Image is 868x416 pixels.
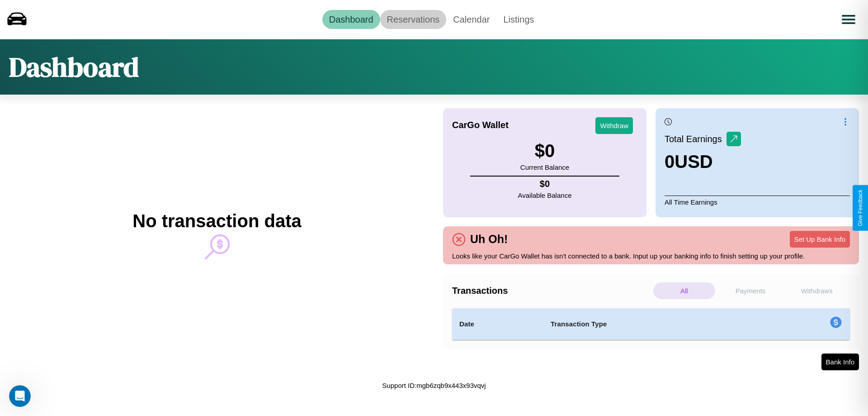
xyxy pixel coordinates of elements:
h4: Transaction Type [551,319,756,330]
h1: Dashboard [9,48,139,86]
h3: 0 USD [665,152,741,172]
iframe: Intercom live chat [9,385,31,407]
a: Reservations [380,10,447,29]
button: Withdraw [595,117,633,134]
button: Open menu [836,7,861,32]
div: Give Feedback [857,190,863,226]
p: Looks like your CarGo Wallet has isn't connected to a bank. Input up your banking info to finish ... [452,250,850,262]
table: simple table [452,308,850,340]
p: Total Earnings [665,131,726,147]
button: Bank Info [821,354,859,370]
p: Withdraws [786,282,848,299]
p: Support ID: mgb6zqb9x443x93vqvj [382,379,486,392]
p: All Time Earnings [665,196,850,208]
a: Listings [496,10,541,29]
h4: CarGo Wallet [452,120,509,130]
p: Available Balance [518,189,572,201]
h3: $ 0 [520,141,569,161]
p: Payments [720,282,782,299]
p: Current Balance [520,161,569,173]
h2: No transaction data [132,211,301,231]
h4: $ 0 [518,179,572,189]
h4: Date [459,319,536,330]
p: All [653,282,715,299]
h4: Transactions [452,286,651,296]
a: Dashboard [322,10,380,29]
h4: Uh Oh! [466,233,512,246]
a: Calendar [446,10,496,29]
button: Set Up Bank Info [790,231,850,248]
